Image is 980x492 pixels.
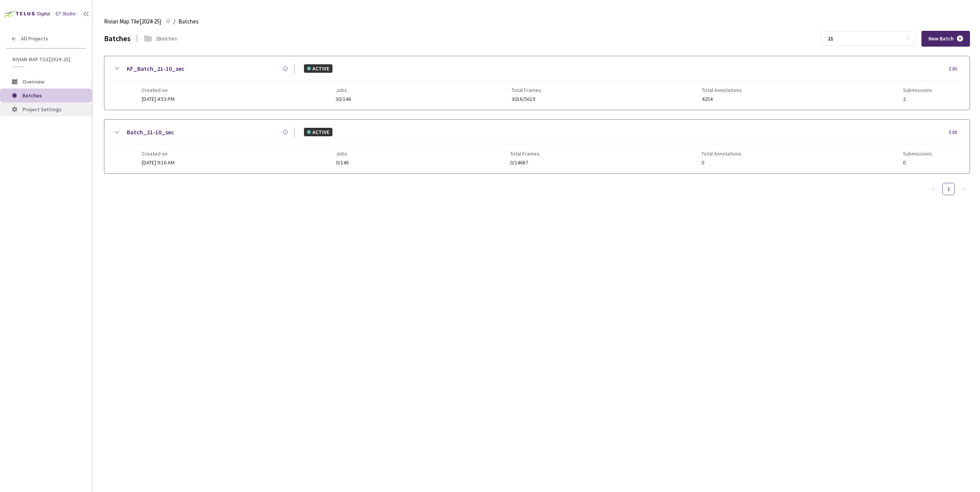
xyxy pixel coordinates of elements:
[142,151,175,157] span: Created on
[336,160,349,166] span: 0/146
[178,17,199,26] span: Batches
[55,10,76,18] div: GT Studio
[142,95,175,102] span: [DATE] 4:53 PM
[510,160,540,166] span: 0/14687
[304,64,332,73] div: ACTIVE
[903,87,932,93] span: Submissions
[21,35,48,42] span: All Projects
[142,159,175,166] span: [DATE] 9:16 AM
[702,87,742,93] span: Total Annotations
[510,151,540,157] span: Total Frames
[949,129,962,136] div: Edit
[701,160,742,166] span: 0
[903,160,932,166] span: 0
[903,96,932,102] span: 2
[949,65,962,73] div: Edit
[823,32,905,45] input: Search
[512,87,541,93] span: Total Frames
[142,87,175,93] span: Created on
[931,187,935,191] span: left
[512,96,541,102] span: 3016/5619
[962,187,966,191] span: right
[104,17,161,26] span: Rivian Map Tile[2024-25]
[943,183,954,195] a: 1
[22,92,42,99] span: Batches
[927,183,939,195] button: left
[702,96,742,102] span: 4254
[127,127,174,137] a: Batch_21-10_sec
[701,151,742,157] span: Total Annotations
[336,151,349,157] span: Jobs
[173,17,175,26] li: /
[156,34,177,43] div: 2 Batches
[336,96,351,102] span: 30/146
[336,87,351,93] span: Jobs
[304,128,332,136] div: ACTIVE
[104,56,970,110] div: KF_Batch_21-10_secACTIVEEditCreated on[DATE] 4:53 PMJobs30/146Total Frames3016/5619Total Annotati...
[104,120,970,173] div: Batch_21-10_secACTIVEEditCreated on[DATE] 9:16 AMJobs0/146Total Frames0/14687Total Annotations0Su...
[12,56,81,63] span: Rivian Map Tile[2024-25]
[903,151,932,157] span: Submissions
[22,78,44,85] span: Overview
[958,183,970,195] button: right
[104,32,131,44] div: Batches
[22,106,62,113] span: Project Settings
[127,64,185,74] a: KF_Batch_21-10_sec
[927,183,939,195] li: Previous Page
[958,183,970,195] li: Next Page
[928,35,954,42] span: New Batch
[942,183,955,195] li: 1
